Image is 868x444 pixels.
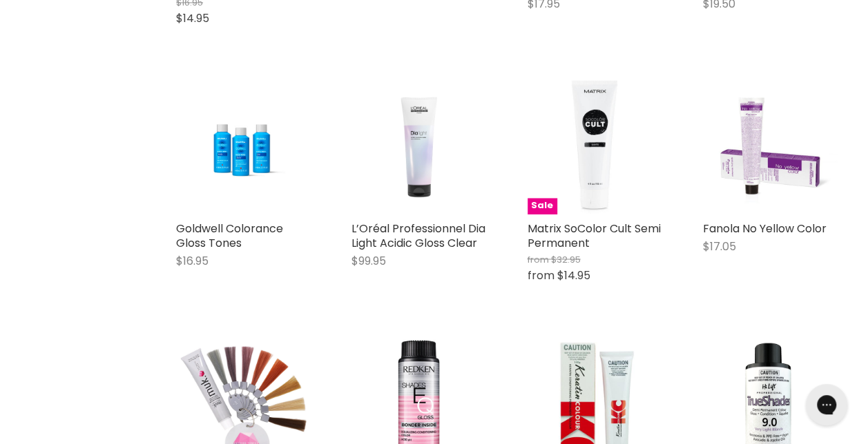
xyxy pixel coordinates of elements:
a: Fanola No Yellow Color [703,220,827,236]
img: Fanola No Yellow Color [703,80,837,214]
img: Matrix SoColor Cult Semi Permanent [528,80,662,214]
span: $99.95 [351,252,386,268]
iframe: Gorgias live chat messenger [799,379,854,430]
a: L’Oréal Professionnel Dia Light Acidic Gloss Clear [351,220,485,250]
a: Matrix SoColor Cult Semi PermanentSale [528,80,662,214]
img: L’Oréal Professionnel Dia Light Acidic Gloss Clear [351,80,485,214]
span: $14.95 [176,10,209,26]
a: Goldwell Colorance Gloss Tones [176,80,310,214]
span: $32.95 [551,252,581,265]
span: $17.05 [703,238,736,254]
span: $14.95 [557,267,590,283]
span: from [528,252,549,265]
span: from [528,267,554,283]
span: Sale [528,198,557,214]
img: Goldwell Colorance Gloss Tones [176,103,310,190]
span: $16.95 [176,252,209,268]
a: Matrix SoColor Cult Semi Permanent [528,220,661,250]
a: Goldwell Colorance Gloss Tones [176,220,283,250]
